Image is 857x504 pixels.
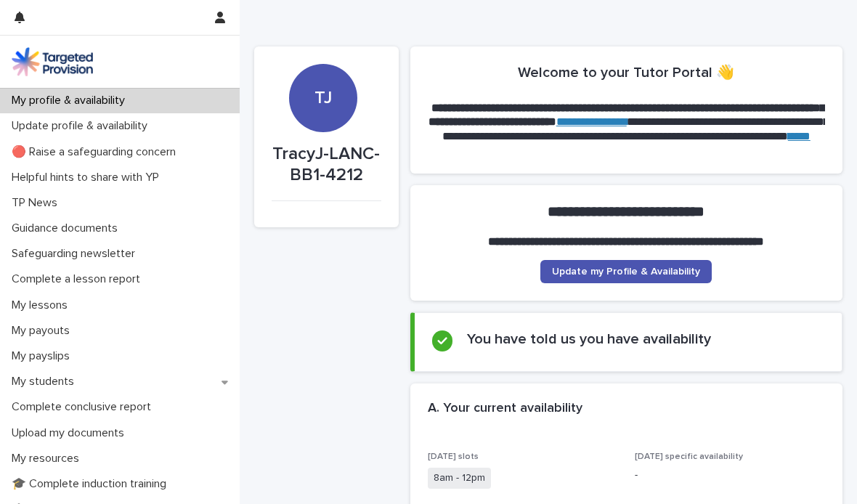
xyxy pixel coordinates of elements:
p: Complete conclusive report [6,400,163,414]
p: Complete a lesson report [6,272,152,286]
h2: A. Your current availability [428,401,582,417]
p: My payouts [6,324,81,338]
p: - [635,468,825,483]
span: Update my Profile & Availability [552,267,700,277]
p: Update profile & availability [6,119,159,133]
a: Update my Profile & Availability [540,260,712,283]
p: TracyJ-LANC-BB1-4212 [272,144,381,186]
p: My lessons [6,298,79,312]
h2: You have told us you have availability [467,330,711,348]
p: My students [6,375,86,389]
img: M5nRWzHhSzIhMunXDL62 [12,47,93,76]
p: Upload my documents [6,426,136,440]
p: 🎓 Complete induction training [6,477,178,491]
span: [DATE] slots [428,452,479,461]
span: [DATE] specific availability [635,452,743,461]
p: My resources [6,452,91,466]
h2: Welcome to your Tutor Portal 👋 [518,64,734,81]
div: TJ [289,20,357,109]
p: 🔴 Raise a safeguarding concern [6,145,187,159]
p: Helpful hints to share with YP [6,171,171,184]
p: My payslips [6,349,81,363]
span: 8am - 12pm [428,468,491,489]
p: Guidance documents [6,221,129,235]
p: Safeguarding newsletter [6,247,147,261]
p: My profile & availability [6,94,137,107]
p: TP News [6,196,69,210]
